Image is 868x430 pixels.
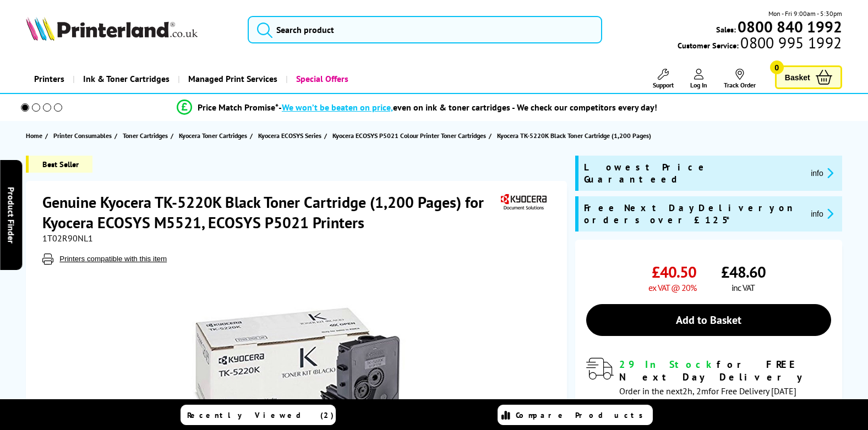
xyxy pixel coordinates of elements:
[6,187,17,244] span: Product Finder
[332,130,486,141] span: Kyocera ECOSYS P5021 Colour Printer Toner Cartridges
[739,37,842,48] span: 0800 995 1992
[279,102,657,113] div: - even on ink & toner cartridges - We check our competitors every day!
[775,65,842,89] a: Basket 0
[187,410,334,420] span: Recently Viewed (2)
[26,16,234,43] a: Printerland Logo
[42,233,93,244] span: 1T02R90NL1
[648,282,696,293] span: ex VAT @ 20%
[497,130,654,141] a: Kyocera TK-5220K Black Toner Cartridge (1,200 Pages)
[179,130,250,141] a: Kyocera Toner Cartridges
[584,202,802,226] span: Free Next Day Delivery on orders over £125*
[56,254,170,263] button: Printers compatible with this item
[770,60,784,74] span: 0
[584,161,802,185] span: Lowest Price Guaranteed
[123,130,171,141] a: Toner Cartridges
[258,130,324,141] a: Kyocera ECOSYS Series
[178,65,286,93] a: Managed Print Services
[724,69,756,89] a: Track Order
[498,192,549,212] img: Kyocera
[516,410,649,420] span: Compare Products
[619,358,831,383] div: for FREE Next Day Delivery
[53,130,114,141] a: Printer Consumables
[497,130,651,141] span: Kyocera TK-5220K Black Toner Cartridge (1,200 Pages)
[738,16,842,37] b: 0800 840 1992
[83,65,170,93] span: Ink & Toner Cartridges
[678,37,842,51] span: Customer Service:
[785,70,810,85] span: Basket
[690,81,707,89] span: Log In
[716,24,736,35] span: Sales:
[26,16,198,41] img: Printerland Logo
[53,130,112,141] span: Printer Consumables
[652,262,696,282] span: £40.50
[179,130,247,141] span: Kyocera Toner Cartridges
[26,65,73,93] a: Printers
[181,405,336,425] a: Recently Viewed (2)
[683,385,708,396] span: 2h, 2m
[690,69,707,89] a: Log In
[807,207,837,220] button: promo-description
[653,69,674,89] a: Support
[6,98,828,117] li: modal_Promise
[282,102,393,113] span: We won’t be beaten on price,
[736,21,842,32] a: 0800 840 1992
[248,16,602,43] input: Search product
[26,130,45,141] a: Home
[721,262,766,282] span: £48.60
[731,282,755,293] span: inc VAT
[619,358,717,371] span: 29 In Stock
[629,396,636,406] sup: th
[258,130,321,141] span: Kyocera ECOSYS Series
[26,130,42,141] span: Home
[42,192,498,233] h1: Genuine Kyocera TK-5220K Black Toner Cartridge (1,200 Pages) for Kyocera ECOSYS M5521, ECOSYS P50...
[768,8,842,19] span: Mon - Fri 9:00am - 5:30pm
[586,304,831,336] a: Add to Basket
[198,102,279,113] span: Price Match Promise*
[26,156,92,173] span: Best Seller
[653,81,674,89] span: Support
[332,130,489,141] a: Kyocera ECOSYS P5021 Colour Printer Toner Cartridges
[586,358,831,409] div: modal_delivery
[807,167,837,179] button: promo-description
[286,65,357,93] a: Special Offers
[123,130,168,141] span: Toner Cartridges
[73,65,178,93] a: Ink & Toner Cartridges
[498,405,653,425] a: Compare Products
[619,385,796,409] span: Order in the next for Free Delivery [DATE] 15 October!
